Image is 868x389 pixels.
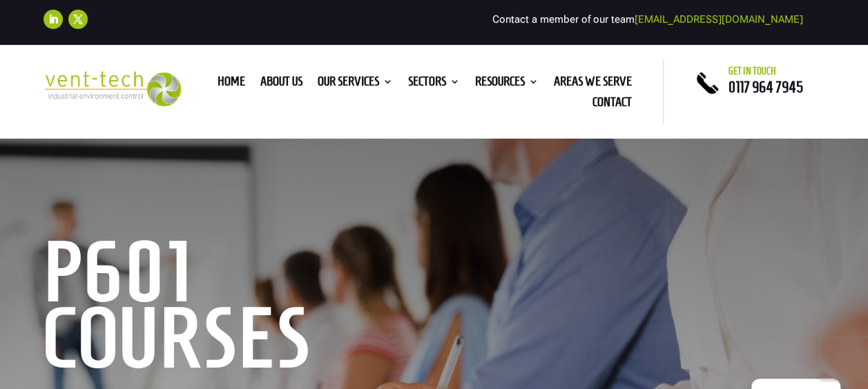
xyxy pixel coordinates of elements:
[44,239,465,378] h1: P601 Courses
[68,10,88,29] a: Follow on X
[44,71,181,106] img: 2023-09-27T08_35_16.549ZVENT-TECH---Clear-background
[729,79,803,95] a: 0117 964 7945
[218,77,245,92] a: Home
[492,13,803,26] span: Contact a member of our team
[729,66,776,77] span: Get in touch
[635,13,803,26] a: [EMAIL_ADDRESS][DOMAIN_NAME]
[554,77,632,92] a: Areas We Serve
[318,77,393,92] a: Our Services
[592,97,632,112] a: Contact
[260,77,302,92] a: About us
[44,10,63,29] a: Follow on LinkedIn
[408,77,460,92] a: Sectors
[475,77,539,92] a: Resources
